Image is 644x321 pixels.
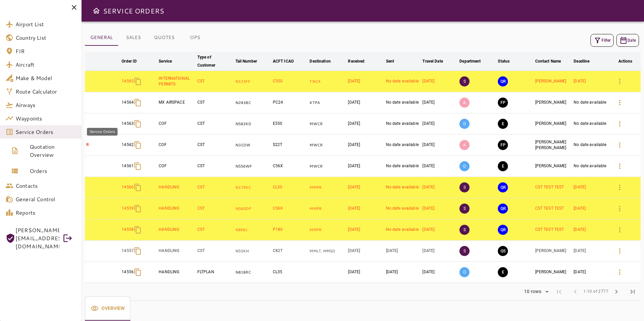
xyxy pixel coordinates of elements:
button: QUOTES [149,30,180,46]
span: Department [459,57,489,65]
td: COF [157,135,196,156]
td: [DATE] [421,219,458,241]
p: TNCA [310,79,345,84]
td: [DATE] [572,198,610,219]
p: 14563 [122,121,134,127]
button: EXECUTION [498,119,508,129]
div: Department [459,57,481,65]
td: CL35 [271,177,309,198]
button: Details [612,116,628,132]
td: CST [196,219,234,241]
td: [DATE] [421,92,458,113]
div: Order ID [122,57,137,65]
button: QUOTE REQUESTED [498,182,508,192]
span: [PERSON_NAME][EMAIL_ADDRESS][DOMAIN_NAME] [15,226,59,250]
td: HANDLING [157,219,196,241]
div: basic tabs example [85,296,130,321]
div: 10 rows [520,287,551,297]
p: S [459,225,470,235]
span: Last Page [624,284,641,300]
span: Tail Number [235,57,266,65]
td: CST [196,241,234,262]
p: N123FF [235,79,270,84]
p: MWCR [310,142,345,148]
span: Sent [386,57,403,65]
span: Contact Name [535,57,570,65]
div: basic tabs example [85,30,210,46]
p: 14556 [122,269,134,275]
div: Tail Number [235,57,257,65]
td: [PERSON_NAME] [534,113,573,135]
p: N31DW [235,142,270,148]
td: HANDLING [157,241,196,262]
p: S [459,76,470,86]
div: Destination [310,57,330,65]
td: No date available [572,135,610,156]
td: HANDLING [157,198,196,219]
td: No date available [385,92,421,113]
span: Previous Page [567,284,583,300]
td: No date available [385,156,421,177]
span: Orders [30,167,76,175]
p: MMPR [310,227,345,233]
p: 14559 [122,206,134,211]
td: [DATE] [421,156,458,177]
span: Travel Date [422,57,451,65]
td: [DATE] [572,262,610,283]
td: INTERNATIONAL PERMITS [157,71,196,92]
p: KTPA [310,100,345,106]
td: C550 [271,71,309,92]
td: [PERSON_NAME] [534,241,573,262]
p: R [86,142,119,148]
td: [DATE] [421,177,458,198]
span: Reports [15,209,76,217]
td: PC24 [271,92,309,113]
p: N243BC [235,100,270,106]
td: [DATE] [421,71,458,92]
td: MX AIRSPACE [157,92,196,113]
span: Order ID [122,57,146,65]
td: [PERSON_NAME] [534,92,573,113]
td: CST [196,92,234,113]
p: N806J [235,227,270,233]
p: MMLT, MMSD [310,248,345,254]
td: [DATE] [347,92,384,113]
span: First Page [551,284,567,300]
button: QUOTE REQUESTED [498,204,508,214]
td: [DATE] [347,135,384,156]
button: Details [612,222,628,238]
button: Filter [590,34,614,47]
p: O [459,267,470,277]
td: CST TEST TEST [534,219,573,241]
div: Deadline [574,57,589,65]
td: [DATE] [347,219,384,241]
div: 10 rows [522,289,543,294]
p: S [459,204,470,214]
button: QUOTE REQUESTED [498,225,508,235]
td: No date available [385,198,421,219]
span: Type of Customer [197,53,233,69]
button: EXECUTION [498,267,508,277]
td: [DATE] [385,241,421,262]
button: Details [612,179,628,195]
td: CST [196,71,234,92]
p: O [459,161,470,171]
td: No date available [572,92,610,113]
td: HANDLING [157,177,196,198]
div: ACFT ICAO [273,57,294,65]
td: No date available [572,113,610,135]
div: Status [498,57,510,65]
td: S22T [271,135,309,156]
td: C82T [271,241,309,262]
td: C56X [271,198,309,219]
td: COF [157,156,196,177]
td: CST [196,177,234,198]
td: No date available [385,177,421,198]
p: MMPR [310,206,345,212]
span: Airport List [15,20,76,28]
p: S [459,246,470,256]
span: Status [498,57,518,65]
td: E550 [271,113,309,135]
td: [DATE] [347,71,384,92]
span: FIR [15,47,76,55]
